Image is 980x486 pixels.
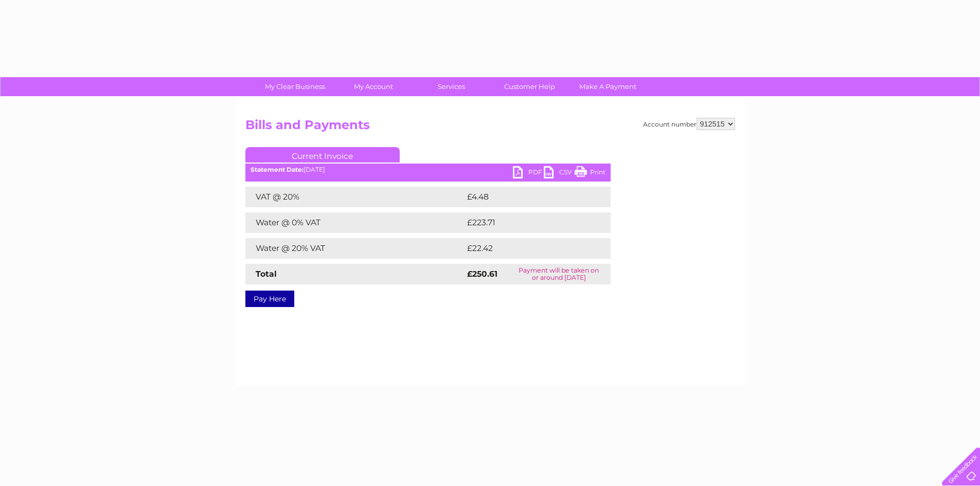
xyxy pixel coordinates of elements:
[331,77,416,96] a: My Account
[245,291,294,307] a: Pay Here
[507,264,611,284] td: Payment will be taken on or around [DATE]
[253,77,337,96] a: My Clear Business
[409,77,494,96] a: Services
[245,166,611,173] div: [DATE]
[465,212,591,233] td: £223.71
[544,166,575,181] a: CSV
[245,147,400,163] a: Current Invoice
[575,166,605,181] a: Print
[251,166,304,173] b: Statement Date:
[513,166,544,181] a: PDF
[643,118,735,130] div: Account number
[245,187,465,207] td: VAT @ 20%
[245,212,465,233] td: Water @ 0% VAT
[467,269,497,279] strong: £250.61
[565,77,650,96] a: Make A Payment
[245,118,735,137] h2: Bills and Payments
[465,187,587,207] td: £4.48
[487,77,572,96] a: Customer Help
[465,238,590,259] td: £22.42
[256,269,277,279] strong: Total
[245,238,465,259] td: Water @ 20% VAT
